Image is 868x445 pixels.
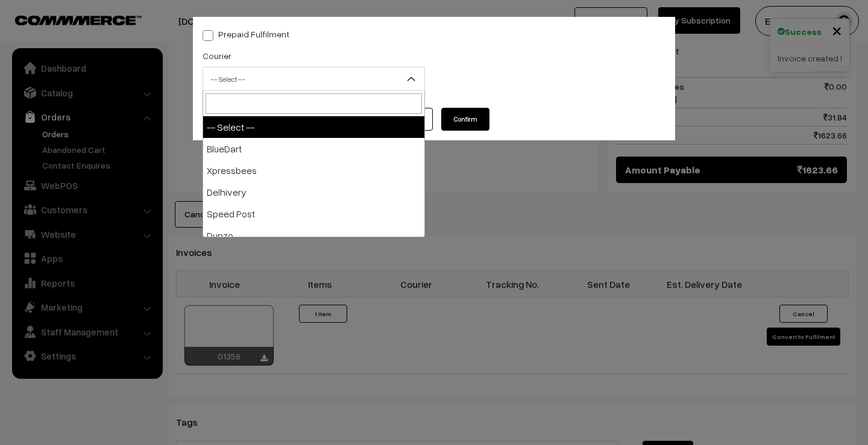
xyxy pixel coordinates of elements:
li: Xpressbees [203,160,424,181]
label: Courier [203,49,231,62]
label: Prepaid Fulfilment [203,28,289,40]
li: Dunzo [203,225,424,246]
li: BlueDart [203,138,424,160]
span: -- Select -- [203,69,424,90]
li: -- Select -- [203,116,424,138]
span: -- Select -- [203,67,425,91]
button: Confirm [441,108,489,131]
li: Delhivery [203,181,424,203]
li: Speed Post [203,203,424,225]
